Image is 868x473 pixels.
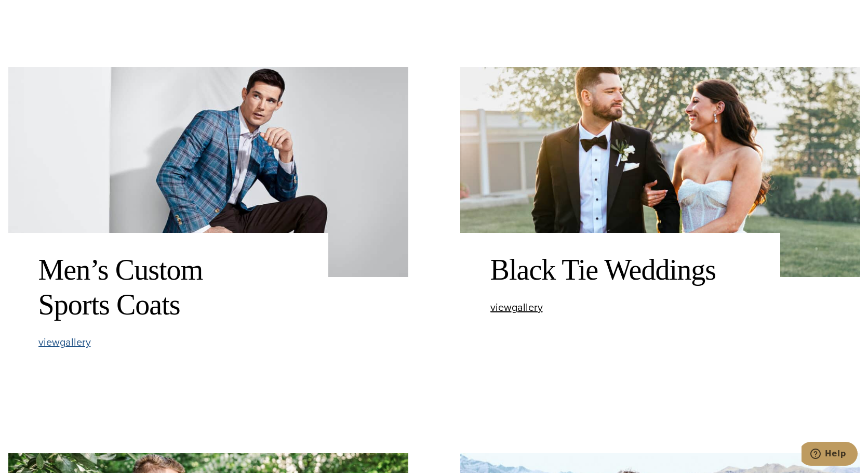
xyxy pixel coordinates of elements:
[802,442,858,468] iframe: Opens a widget where you can chat to one of our agents
[38,334,91,350] span: view gallery
[490,253,750,287] h2: Black Tie Weddings
[38,337,91,348] a: viewgallery
[38,253,298,322] h2: Men’s Custom Sports Coats
[490,302,543,313] a: viewgallery
[460,67,860,277] img: Bride & groom outside. Bride wearing low cut wedding dress. Groom wearing wedding tuxedo by Zegna.
[490,299,543,315] span: view gallery
[8,67,408,277] img: Client in blue bespoke Loro Piana sportscoat, white shirt.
